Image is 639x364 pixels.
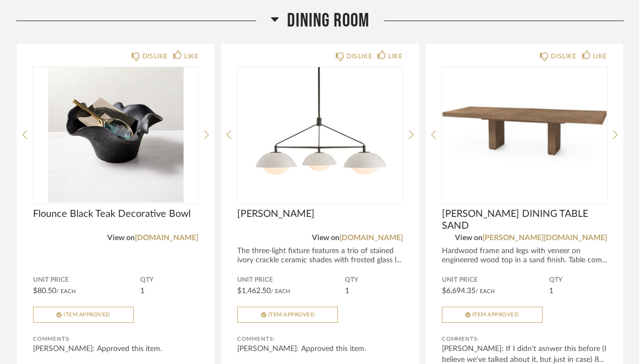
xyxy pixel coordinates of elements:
[140,276,198,284] span: QTY
[237,67,402,202] img: undefined
[184,51,198,62] div: LIKE
[140,287,145,295] span: 1
[33,343,198,354] div: [PERSON_NAME]: Approved this item.
[237,247,402,265] div: The three-light fixture features a trio of stained ivory crackle ceramic shades with frosted glas...
[549,276,607,284] span: QTY
[63,312,110,317] span: Item Approved
[33,208,198,220] span: Flounce Black Teak Decorative Bowl
[442,247,607,265] div: Hardwood frame and legs with veneer on engineered wood top in a sand finish. Table com...
[135,234,198,242] a: [DOMAIN_NAME]
[33,334,198,345] div: Comments:
[237,276,344,284] span: Unit Price
[455,234,482,242] span: View on
[388,51,402,62] div: LIKE
[237,334,402,345] div: Comments:
[442,208,607,232] span: [PERSON_NAME] DINING TABLE SAND
[347,51,372,62] div: DISLIKE
[107,234,135,242] span: View on
[33,276,140,284] span: Unit Price
[237,307,338,323] button: Item Approved
[237,208,402,220] span: [PERSON_NAME]
[271,289,290,294] span: / Each
[551,51,576,62] div: DISLIKE
[345,276,403,284] span: QTY
[442,287,475,295] span: $6,694.35
[482,234,607,242] a: [PERSON_NAME][DOMAIN_NAME]
[340,234,403,242] a: [DOMAIN_NAME]
[287,9,369,32] span: Dining Room
[237,287,271,295] span: $1,462.50
[442,307,543,323] button: Item Approved
[549,287,553,295] span: 1
[442,334,607,345] div: Comments:
[33,287,56,295] span: $80.50
[268,312,315,317] span: Item Approved
[33,67,198,202] img: undefined
[237,343,402,354] div: [PERSON_NAME]: Approved this item.
[33,307,134,323] button: Item Approved
[472,312,519,317] span: Item Approved
[56,289,76,294] span: / Each
[475,289,495,294] span: / Each
[442,276,549,284] span: Unit Price
[593,51,607,62] div: LIKE
[142,51,168,62] div: DISLIKE
[345,287,349,295] span: 1
[312,234,340,242] span: View on
[442,67,607,202] img: undefined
